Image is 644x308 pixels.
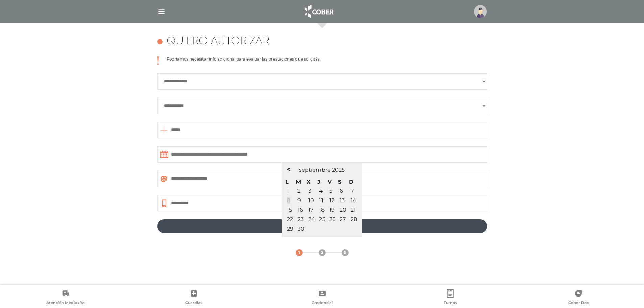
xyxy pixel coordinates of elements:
a: Siguiente [157,219,487,233]
a: Guardias [129,289,258,307]
span: 20 [340,207,347,213]
a: 11 [319,197,323,204]
span: 28 [351,216,357,222]
span: Turnos [444,300,457,306]
span: miércoles [307,179,310,185]
span: < [287,165,291,173]
a: 5 [329,188,332,194]
span: 17 [308,207,313,213]
span: 21 [351,207,356,213]
span: Guardias [185,300,202,306]
span: 30 [297,226,304,232]
span: 22 [287,216,293,222]
a: Turnos [386,289,514,307]
span: Atención Médica Ya [46,300,85,306]
img: logo_cober_home-white.png [301,3,336,20]
a: Credencial [258,289,386,307]
a: 6 [340,188,343,194]
span: 1 [298,250,300,256]
a: 4 [319,188,323,194]
span: 12 [329,197,334,204]
span: septiembre [299,167,331,173]
span: lunes [285,179,289,185]
a: 3 [308,188,311,194]
span: 27 [340,216,346,222]
span: Credencial [312,300,333,306]
a: < [285,164,292,174]
span: 3 [344,250,346,256]
span: 13 [340,197,345,204]
a: Cober Doc [515,289,643,307]
a: 10 [308,197,314,204]
p: Podríamos necesitar info adicional para evaluar las prestaciones que solicitás. [167,56,320,65]
span: 23 [297,216,304,222]
img: Cober_menu-lines-white.svg [157,7,166,16]
span: 24 [308,216,315,222]
span: 29 [287,226,293,232]
span: 19 [329,207,335,213]
a: 1 [296,249,303,256]
span: 2025 [332,167,345,173]
a: 2 [319,249,326,256]
span: martes [296,179,301,185]
span: 14 [351,197,356,204]
span: 2 [321,250,323,256]
a: Atención Médica Ya [1,289,129,307]
a: 7 [351,188,354,194]
span: 18 [319,207,325,213]
span: 16 [297,207,303,213]
span: 26 [329,216,336,222]
a: 2 [297,188,301,194]
a: 9 [297,197,301,204]
span: domingo [349,179,353,185]
span: viernes [328,179,332,185]
a: 3 [342,249,349,256]
span: 15 [287,207,292,213]
span: Cober Doc [568,300,589,306]
a: 1 [287,188,289,194]
span: sábado [338,179,341,185]
span: 25 [319,216,325,222]
h4: Quiero autorizar [167,35,269,48]
img: profile-placeholder.svg [474,5,487,18]
span: jueves [317,179,320,185]
a: 8 [287,197,290,204]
